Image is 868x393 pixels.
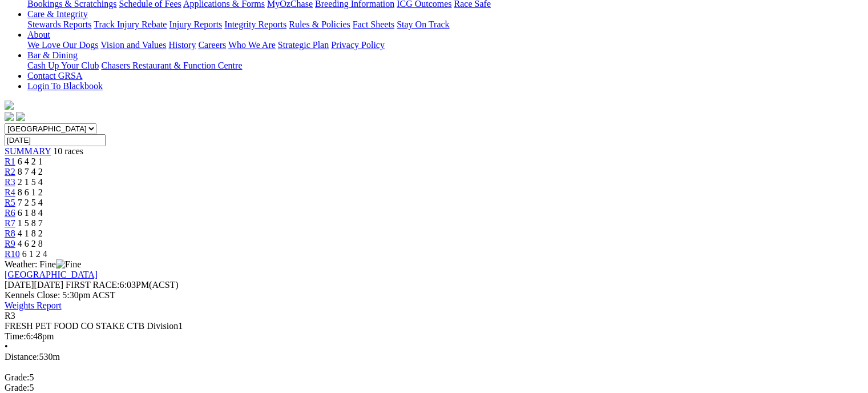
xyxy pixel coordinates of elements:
[27,40,863,50] div: About
[228,40,276,50] a: Who We Are
[5,177,15,187] a: R3
[27,40,98,50] a: We Love Our Dogs
[18,208,43,218] span: 6 1 8 4
[5,311,15,320] span: R3
[5,352,39,362] span: Distance:
[5,270,98,279] a: [GEOGRAPHIC_DATA]
[5,157,15,166] a: R1
[5,239,15,248] a: R9
[5,300,62,310] a: Weights Report
[5,372,30,382] span: Grade:
[5,167,15,177] a: R2
[66,280,119,290] span: FIRST RACE:
[16,112,25,121] img: twitter.svg
[5,342,8,351] span: •
[5,187,15,197] a: R4
[27,61,863,71] div: Bar & Dining
[224,19,286,29] a: Integrity Reports
[5,321,863,331] div: FRESH PET FOOD CO STAKE CTB Division1
[198,40,226,50] a: Careers
[5,112,14,121] img: facebook.svg
[18,167,43,177] span: 8 7 4 2
[5,290,863,300] div: Kennels Close: 5:30pm ACST
[53,146,83,156] span: 10 races
[27,30,50,39] a: About
[397,19,449,29] a: Stay On Track
[5,146,51,156] a: SUMMARY
[5,331,863,342] div: 6:48pm
[100,40,166,50] a: Vision and Values
[5,280,34,290] span: [DATE]
[289,19,350,29] a: Rules & Policies
[5,228,15,238] a: R8
[5,372,863,383] div: 5
[5,198,15,207] a: R5
[18,239,43,248] span: 4 6 2 8
[66,280,179,290] span: 6:03PM(ACST)
[5,383,30,392] span: Grade:
[5,331,26,341] span: Time:
[5,259,81,269] span: Weather: Fine
[27,71,82,81] a: Contact GRSA
[353,19,394,29] a: Fact Sheets
[27,19,863,30] div: Care & Integrity
[27,19,91,29] a: Stewards Reports
[278,40,329,50] a: Strategic Plan
[18,228,43,238] span: 4 1 8 2
[22,249,47,259] span: 6 1 2 4
[18,218,43,228] span: 1 5 8 7
[168,40,196,50] a: History
[5,352,863,362] div: 530m
[18,177,43,187] span: 2 1 5 4
[169,19,222,29] a: Injury Reports
[27,81,103,91] a: Login To Blackbook
[5,208,15,218] a: R6
[18,187,43,197] span: 8 6 1 2
[27,9,88,19] a: Care & Integrity
[18,198,43,207] span: 7 2 5 4
[27,61,99,70] a: Cash Up Your Club
[94,19,167,29] a: Track Injury Rebate
[5,249,20,259] a: R10
[56,259,81,270] img: Fine
[5,218,15,228] a: R7
[27,50,78,60] a: Bar & Dining
[101,61,242,70] a: Chasers Restaurant & Function Centre
[331,40,385,50] a: Privacy Policy
[5,280,63,290] span: [DATE]
[18,157,43,166] span: 6 4 2 1
[5,134,106,146] input: Select date
[5,101,14,110] img: logo-grsa-white.png
[5,383,863,393] div: 5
